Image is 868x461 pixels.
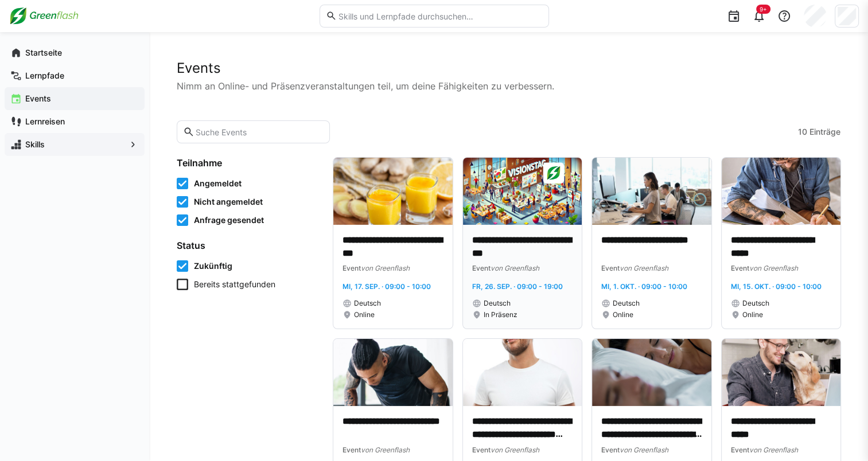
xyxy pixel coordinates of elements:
[592,158,711,225] img: image
[333,339,453,406] img: image
[601,282,687,291] span: Mi, 1. Okt. · 09:00 - 10:00
[613,310,633,319] span: Online
[491,264,539,272] span: von Greenflash
[333,158,453,225] img: image
[337,11,542,21] input: Skills und Lernpfade durchsuchen…
[484,310,517,319] span: In Präsenz
[194,214,264,226] span: Anfrage gesendet
[731,264,749,272] span: Event
[742,310,763,319] span: Online
[342,282,431,291] span: Mi, 17. Sep. · 09:00 - 10:00
[809,126,840,138] span: Einträge
[620,264,668,272] span: von Greenflash
[472,446,491,454] span: Event
[601,446,620,454] span: Event
[177,60,840,77] h2: Events
[194,260,232,272] span: Zukünftig
[463,339,582,406] img: image
[194,178,242,189] span: Angemeldet
[601,264,620,272] span: Event
[463,158,582,225] img: image
[194,279,275,290] span: Bereits stattgefunden
[613,299,640,308] span: Deutsch
[620,446,668,454] span: von Greenflash
[177,79,840,93] p: Nimm an Online- und Präsenzveranstaltungen teil, um deine Fähigkeiten zu verbessern.
[177,157,319,169] h4: Teilnahme
[472,264,491,272] span: Event
[742,299,769,308] span: Deutsch
[722,158,841,225] img: image
[354,310,375,319] span: Online
[722,339,841,406] img: image
[760,6,767,13] span: 9+
[354,299,381,308] span: Deutsch
[177,240,319,251] h4: Status
[194,196,263,208] span: Nicht angemeldet
[361,264,410,272] span: von Greenflash
[491,446,539,454] span: von Greenflash
[749,446,798,454] span: von Greenflash
[731,446,749,454] span: Event
[342,264,361,272] span: Event
[484,299,511,308] span: Deutsch
[798,126,807,138] span: 10
[472,282,563,291] span: Fr, 26. Sep. · 09:00 - 19:00
[592,339,711,406] img: image
[749,264,798,272] span: von Greenflash
[731,282,822,291] span: Mi, 15. Okt. · 09:00 - 10:00
[361,446,410,454] span: von Greenflash
[194,127,324,137] input: Suche Events
[342,446,361,454] span: Event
